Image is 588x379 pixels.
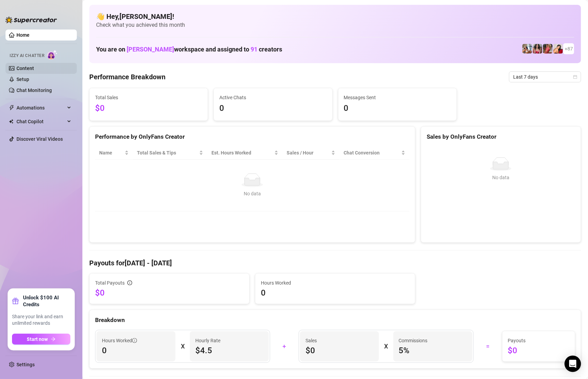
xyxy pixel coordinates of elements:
img: Aaliyah (@edmflowerfairy) [533,44,542,54]
img: AI Chatter [47,50,58,60]
span: Payouts [508,337,569,344]
span: $0 [95,287,244,298]
a: Setup [16,77,29,82]
a: Discover Viral Videos [16,136,63,142]
div: No data [429,174,573,181]
th: Total Sales & Tips [133,146,208,160]
button: Start nowarrow-right [12,334,70,345]
span: Hours Worked [261,279,410,287]
span: Active Chats [219,94,326,101]
span: Hours Worked [102,337,137,344]
span: 0 [261,287,410,298]
th: Sales / Hour [283,146,339,160]
span: Izzy AI Chatter [10,53,44,59]
span: 5 % [399,345,467,356]
span: Sales / Hour [287,149,330,157]
strong: Unlock $100 AI Credits [23,294,70,308]
img: ildgaf (@ildgaff) [522,44,532,54]
span: gift [12,298,19,305]
span: Name [99,149,123,157]
a: Settings [16,362,35,367]
span: $4.5 [195,345,263,356]
span: Chat Copilot [16,116,65,127]
th: Chat Conversion [339,146,410,160]
span: + 87 [565,45,573,53]
span: Chat Conversion [344,149,400,157]
span: Total Sales [95,94,202,101]
a: Home [16,32,30,38]
div: Breakdown [95,315,575,325]
span: Start now [27,336,48,342]
span: [PERSON_NAME] [127,46,174,53]
article: Hourly Rate [195,337,220,344]
span: 0 [219,102,326,115]
span: $0 [305,345,373,356]
span: Messages Sent [344,94,451,101]
div: = [478,341,498,352]
span: Total Payouts [95,279,125,287]
img: April (@aprilblaze) [543,44,553,54]
div: No data [102,190,403,197]
span: Sales [305,337,373,344]
span: $0 [508,345,569,356]
h4: 👋 Hey, [PERSON_NAME] ! [96,12,574,21]
span: info-circle [132,338,137,343]
h4: Payouts for [DATE] - [DATE] [89,258,581,268]
span: info-circle [127,280,132,285]
span: Automations [16,102,65,113]
span: $0 [95,102,202,115]
th: Name [95,146,133,160]
span: Total Sales & Tips [137,149,198,157]
span: calendar [573,75,577,79]
h1: You are on workspace and assigned to creators [96,46,282,53]
span: thunderbolt [9,105,14,111]
div: X [181,341,184,352]
div: + [274,341,295,352]
span: Share your link and earn unlimited rewards [12,313,70,327]
span: arrow-right [51,337,56,342]
img: logo-BBDzfeDw.svg [5,16,57,23]
article: Commissions [399,337,428,344]
span: Check what you achieved this month [96,21,574,29]
div: Sales by OnlyFans Creator [427,132,575,141]
span: 0 [102,345,170,356]
a: Chat Monitoring [16,88,52,93]
div: X [384,341,388,352]
span: Last 7 days [513,72,577,82]
span: 91 [251,46,257,53]
img: Chat Copilot [9,119,13,124]
span: 0 [344,102,451,115]
div: Performance by OnlyFans Creator [95,132,410,141]
h4: Performance Breakdown [89,72,165,82]
a: Content [16,66,34,71]
div: Open Intercom Messenger [565,356,581,372]
img: Sophia (@thesophiapayan) [553,44,563,54]
div: Est. Hours Worked [211,149,273,157]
